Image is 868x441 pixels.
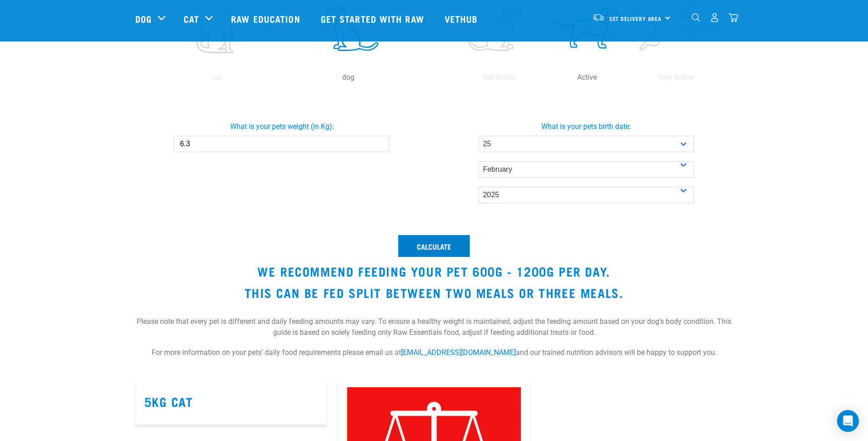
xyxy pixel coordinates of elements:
img: home-icon@2x.png [729,13,738,22]
p: For more information on your pets’ daily food requirements please email us at and our trained nut... [135,347,733,367]
a: Vethub [436,0,489,37]
h3: This can be fed split between two meals or three meals. [135,286,733,300]
label: What is your pets weight (in Kg): [128,121,436,132]
img: home-icon-1@2x.png [692,13,700,22]
p: Active [545,72,630,83]
p: Not Active [457,72,541,83]
a: 5kg Cat [144,398,193,405]
p: dog [285,72,412,83]
h3: We recommend feeding your pet 600g - 1200g per day. [135,264,733,278]
span: Set Delivery Area [609,17,662,20]
a: Raw Education [222,0,311,37]
div: Open Intercom Messenger [837,410,859,432]
label: What is your pets birth date: [432,121,740,132]
a: Dog [135,12,152,26]
p: Very Active [633,72,718,83]
p: Please note that every pet is different and daily feeding amounts may vary. To ensure a healthy w... [135,307,733,347]
img: van-moving.png [592,13,605,21]
a: Get started with Raw [312,0,436,37]
button: Calculate [398,235,470,257]
img: user.png [710,13,719,22]
a: [EMAIL_ADDRESS][DOMAIN_NAME] [401,348,516,357]
p: cat [154,72,281,83]
a: Cat [184,12,199,26]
